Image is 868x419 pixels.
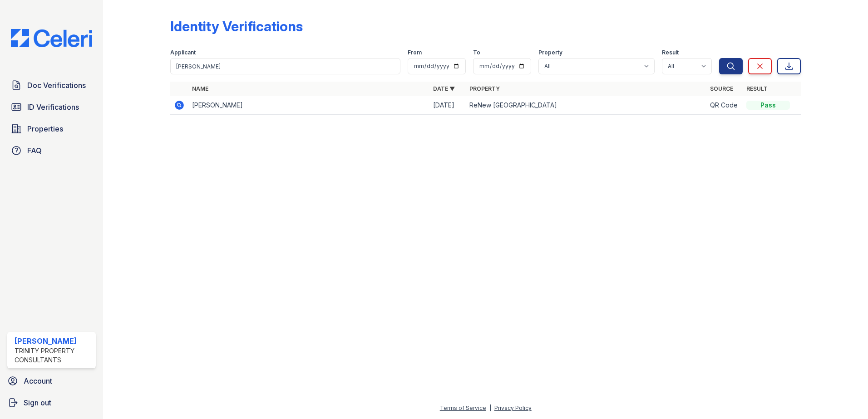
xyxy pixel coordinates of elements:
[408,49,422,56] label: From
[27,145,42,156] span: FAQ
[494,404,532,411] a: Privacy Policy
[170,18,303,34] div: Identity Verifications
[192,85,208,92] a: Name
[7,98,96,116] a: ID Verifications
[746,101,790,110] div: Pass
[746,85,768,92] a: Result
[706,96,743,115] td: QR Code
[4,29,99,47] img: CE_Logo_Blue-a8612792a0a2168367f1c8372b55b34899dd931a85d93a1a3d3e32e68fde9ad4.png
[473,49,480,56] label: To
[27,123,63,134] span: Properties
[15,346,92,365] div: Trinity Property Consultants
[188,96,429,115] td: [PERSON_NAME]
[4,394,99,412] a: Sign out
[469,85,500,92] a: Property
[24,375,52,386] span: Account
[27,80,86,91] span: Doc Verifications
[538,49,562,56] label: Property
[4,372,99,390] a: Account
[7,141,96,160] a: FAQ
[440,404,486,411] a: Terms of Service
[170,58,400,74] input: Search by name or phone number
[15,336,92,346] div: [PERSON_NAME]
[429,96,466,115] td: [DATE]
[710,85,733,92] a: Source
[7,76,96,94] a: Doc Verifications
[662,49,679,56] label: Result
[170,49,196,56] label: Applicant
[24,397,51,408] span: Sign out
[27,102,79,112] span: ID Verifications
[7,120,96,138] a: Properties
[489,404,491,411] div: |
[433,85,455,92] a: Date ▼
[466,96,707,115] td: ReNew [GEOGRAPHIC_DATA]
